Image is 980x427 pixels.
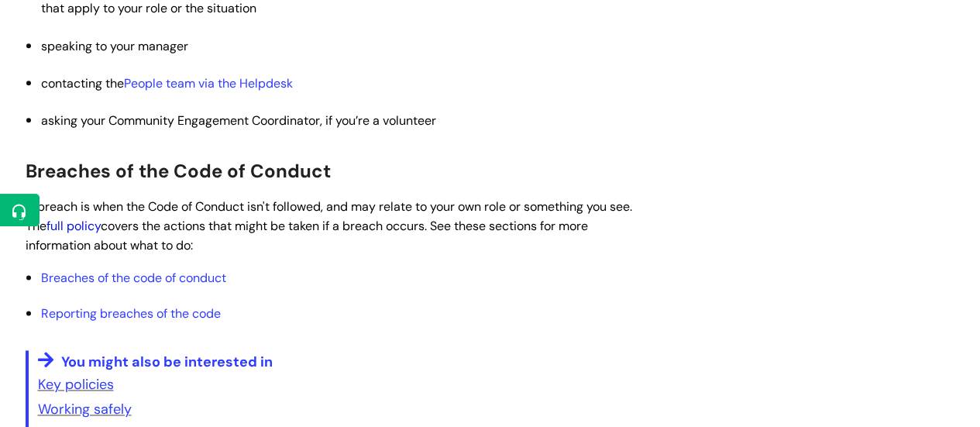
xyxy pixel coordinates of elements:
[38,375,114,394] a: Key policies
[41,305,221,322] a: Reporting breaches of the code
[41,270,226,286] a: Breaches of the code of conduct
[41,112,436,129] span: asking your Community Engagement Coordinator, if you’re a volunteer
[46,218,101,234] a: full policy
[124,75,293,91] span: People team via the Helpdesk
[61,353,273,371] span: You might also be interested in
[124,74,293,92] a: People team via the Helpdesk
[26,159,331,183] span: Breaches of the Code of Conduct
[41,75,124,91] span: contacting the
[26,198,632,253] span: A breach is when the Code of Conduct isn't followed, and may relate to your own role or something...
[38,400,132,418] a: Working safely
[41,38,188,54] span: speaking to your manager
